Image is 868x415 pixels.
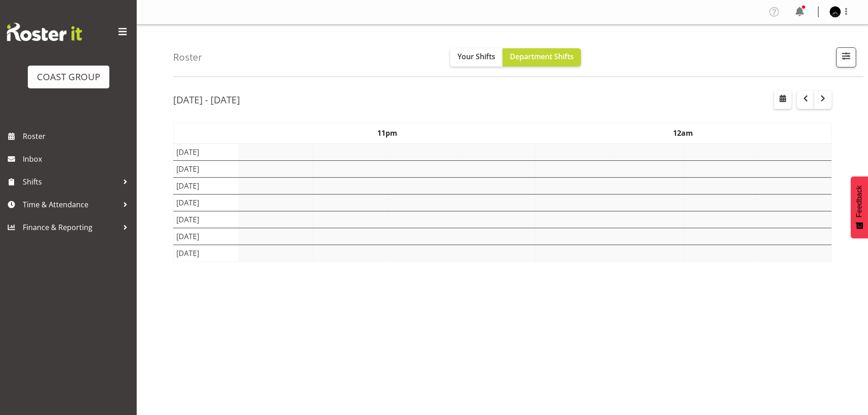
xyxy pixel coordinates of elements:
[7,23,82,41] img: Rosterit website logo
[173,52,202,62] h4: Roster
[174,211,239,228] td: [DATE]
[173,94,240,106] h2: [DATE] - [DATE]
[503,48,581,67] button: Department Shifts
[23,198,118,211] span: Time & Attendance
[174,194,239,211] td: [DATE]
[23,175,118,189] span: Shifts
[174,143,239,161] td: [DATE]
[37,70,100,84] div: COAST GROUP
[174,177,239,194] td: [DATE]
[830,6,841,17] img: shaun-keutenius0ff793f61f4a2ef45f7a32347998d1b3.png
[851,176,868,238] button: Feedback - Show survey
[450,48,503,67] button: Your Shifts
[457,51,495,61] span: Your Shifts
[239,123,535,143] th: 11pm
[535,123,832,143] th: 12am
[23,220,118,234] span: Finance & Reporting
[836,47,856,67] button: Filter Shifts
[174,160,239,177] td: [DATE]
[855,185,863,217] span: Feedback
[774,91,791,109] button: Select a specific date within the roster.
[174,228,239,245] td: [DATE]
[23,152,132,166] span: Inbox
[510,51,574,61] span: Department Shifts
[23,129,132,143] span: Roster
[174,245,239,261] td: [DATE]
